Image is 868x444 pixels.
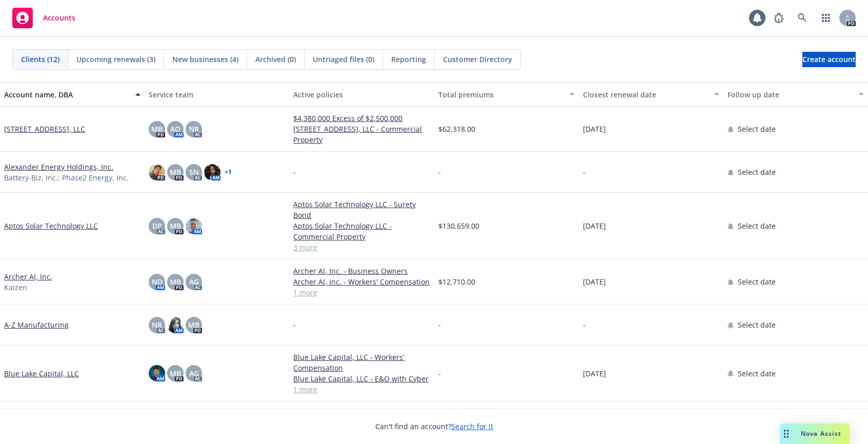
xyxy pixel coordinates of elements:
[313,54,374,65] span: Untriaged files (0)
[188,319,199,330] span: MB
[579,82,723,107] button: Closest renewal date
[738,167,776,177] span: Select date
[21,54,59,65] span: Clients (12)
[170,167,181,177] span: MB
[583,368,606,379] span: [DATE]
[293,124,430,145] a: [STREET_ADDRESS], LLC - Commercial Property
[451,421,493,431] a: Search for it
[204,164,220,180] img: photo
[255,54,296,65] span: Archived (0)
[4,271,52,282] a: Archer AI, Inc.
[8,4,79,32] a: Accounts
[76,54,155,65] span: Upcoming renewals (3)
[43,14,75,22] span: Accounts
[189,124,199,134] span: NR
[391,54,426,65] span: Reporting
[189,276,199,287] span: AG
[438,89,563,100] div: Total premiums
[293,266,430,276] a: Archer AI, Inc. - Business Owners
[4,162,113,172] a: Alexander Energy Holdings, Inc.
[149,164,165,180] img: photo
[738,124,776,134] span: Select date
[738,319,776,330] span: Select date
[802,50,856,69] span: Create account
[728,89,853,100] div: Follow up date
[293,352,430,373] a: Blue Lake Capital, LLC - Workers' Compensation
[4,368,79,379] a: Blue Lake Capital, LLC
[186,218,202,234] img: photo
[170,124,180,134] span: AO
[170,220,181,231] span: MB
[293,384,430,395] a: 1 more
[293,373,430,384] a: Blue Lake Capital, LLC - E&O with Cyber
[583,276,606,287] span: [DATE]
[438,220,479,231] span: $130,659.00
[293,408,430,418] a: [US_STATE]
[289,82,434,107] button: Active policies
[293,89,430,100] div: Active policies
[293,319,296,330] span: -
[738,220,776,231] span: Select date
[293,276,430,287] a: Archer AI, Inc. - Workers' Compensation
[4,220,98,231] a: Aptos Solar Technology LLC
[769,8,789,28] a: Report a Bug
[293,167,296,177] span: -
[583,89,708,100] div: Closest renewal date
[189,167,199,177] span: SN
[145,82,289,107] button: Service team
[438,368,441,379] span: -
[152,319,162,330] span: NR
[434,82,579,107] button: Total premiums
[189,368,199,379] span: AG
[151,124,163,134] span: MB
[293,113,430,124] a: $4,380,000 Excess of $2,500,000
[4,172,129,183] span: Battery-Biz, Inc.; Phase2 Energy, Inc.
[438,319,441,330] span: -
[149,365,165,381] img: photo
[375,421,493,432] span: Can't find an account?
[792,8,813,28] a: Search
[225,169,232,175] a: + 1
[723,82,868,107] button: Follow up date
[583,319,586,330] span: -
[801,429,841,438] span: Nova Assist
[816,8,836,28] a: Switch app
[293,220,430,242] a: Aptos Solar Technology LLC - Commercial Property
[149,89,285,100] div: Service team
[152,276,163,287] span: ND
[170,368,181,379] span: MB
[583,220,606,231] span: [DATE]
[170,276,181,287] span: MB
[438,167,441,177] span: -
[152,220,162,231] span: DP
[4,124,85,134] a: [STREET_ADDRESS], LLC
[438,276,475,287] span: $12,710.00
[780,423,793,444] div: Drag to move
[293,287,430,298] a: 1 more
[4,319,69,330] a: A-Z Manufacturing
[167,317,184,333] img: photo
[293,199,430,220] a: Aptos Solar Technology LLC - Surety Bond
[172,54,238,65] span: New businesses (4)
[780,423,850,444] button: Nova Assist
[583,124,606,134] span: [DATE]
[443,54,512,65] span: Customer Directory
[438,124,475,134] span: $62,318.00
[738,368,776,379] span: Select date
[738,276,776,287] span: Select date
[583,167,586,177] span: -
[802,52,856,67] a: Create account
[4,282,27,293] span: Kaizen
[4,89,129,100] div: Account name, DBA
[293,242,430,253] a: 3 more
